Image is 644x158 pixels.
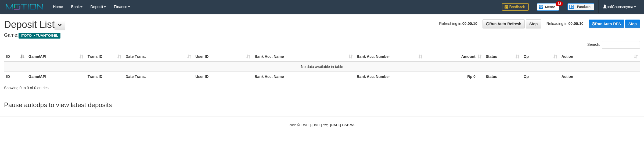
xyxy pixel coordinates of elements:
[484,52,521,62] th: Status: activate to sort column ascending
[537,3,559,11] img: Button%20Memo.svg
[4,52,26,62] th: ID: activate to sort column descending
[625,20,640,28] a: Stop
[502,3,529,11] img: Feedback.jpg
[85,72,123,81] th: Trans ID
[546,21,584,26] span: Reloading in:
[556,1,563,6] span: 32
[330,123,354,127] strong: [DATE] 10:41:56
[521,52,559,62] th: Op: activate to sort column ascending
[484,72,521,81] th: Status
[569,21,584,26] strong: 00:00:10
[4,3,45,11] img: MOTION_logo.png
[559,72,640,81] th: Action
[26,52,85,62] th: Game/API: activate to sort column ascending
[85,52,123,62] th: Trans ID: activate to sort column ascending
[424,52,484,62] th: Amount: activate to sort column ascending
[4,62,640,72] td: No data available in table
[567,3,594,10] img: panduan.png
[526,19,541,28] a: Stop
[4,19,640,30] h1: Deposit List
[559,52,640,62] th: Action: activate to sort column ascending
[4,72,26,81] th: ID
[602,41,640,49] input: Search:
[19,33,60,39] span: ITOTO > TUANTOGEL
[252,72,354,81] th: Bank Acc. Name
[439,21,477,26] span: Refreshing in:
[4,83,264,91] div: Showing 0 to 0 of 0 entries
[26,72,85,81] th: Game/API
[123,72,193,81] th: Date Trans.
[4,101,640,108] h3: Pause autodps to view latest deposits
[252,52,354,62] th: Bank Acc. Name: activate to sort column ascending
[193,52,252,62] th: User ID: activate to sort column ascending
[462,21,477,26] strong: 00:00:10
[123,52,193,62] th: Date Trans.: activate to sort column ascending
[4,33,640,38] h4: Game:
[589,20,624,28] a: Run Auto-DPS
[193,72,252,81] th: User ID
[424,72,484,81] th: Rp 0
[521,72,559,81] th: Op
[483,19,525,28] a: Run Auto-Refresh
[587,41,640,49] label: Search:
[355,52,424,62] th: Bank Acc. Number: activate to sort column ascending
[290,123,355,127] small: code © [DATE]-[DATE] dwg |
[355,72,424,81] th: Bank Acc. Number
